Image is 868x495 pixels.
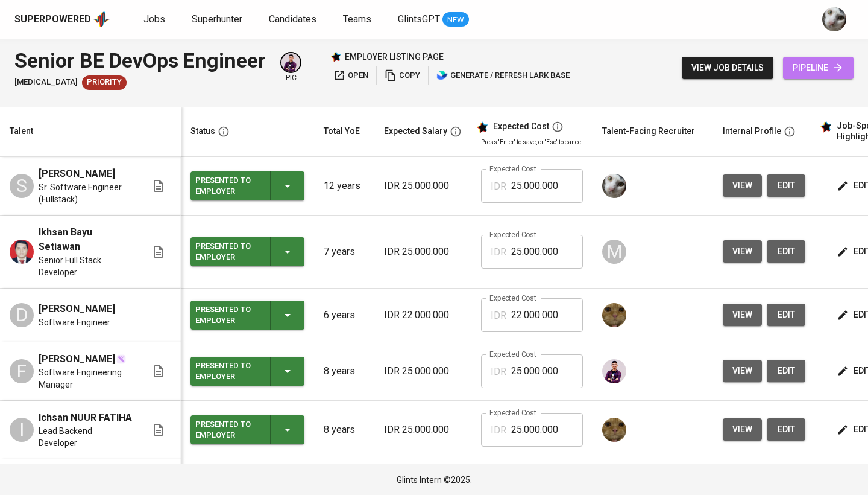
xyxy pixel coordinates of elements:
[39,181,132,205] span: Sr. Software Engineer (Fullstack)
[324,423,365,437] p: 8 years
[39,366,132,391] span: Software Engineering Manager
[190,124,215,139] div: Status
[602,124,695,139] div: Talent-Facing Recruiter
[491,245,506,260] p: IDR
[491,365,506,379] p: IDR
[192,12,245,27] a: Superhunter
[39,167,115,181] span: [PERSON_NAME]
[333,69,368,83] span: open
[39,225,132,254] span: Ikhsan Bayu Setiawan
[732,363,752,378] span: view
[723,304,762,326] button: view
[39,254,132,278] span: Senior Full Stack Developer
[324,124,360,139] div: Total YoE
[793,60,844,75] span: pipeline
[14,46,266,75] div: Senior BE DevOps Engineer
[330,51,341,62] img: Glints Star
[14,10,110,28] a: Superpoweredapp logo
[723,124,781,139] div: Internal Profile
[732,244,752,259] span: view
[39,352,115,366] span: [PERSON_NAME]
[398,12,469,27] a: GlintsGPT NEW
[442,14,469,26] span: NEW
[820,121,832,133] img: glints_star.svg
[776,307,796,322] span: edit
[476,121,488,133] img: glints_star.svg
[343,13,371,25] span: Teams
[190,357,304,386] button: Presented to Employer
[767,418,805,441] button: edit
[732,422,752,437] span: view
[398,13,440,25] span: GlintsGPT
[822,7,846,31] img: tharisa.rizky@glints.com
[767,240,805,263] button: edit
[195,358,260,385] div: Presented to Employer
[10,124,33,139] div: Talent
[682,57,773,79] button: view job details
[39,302,115,316] span: [PERSON_NAME]
[116,354,126,364] img: magic_wand.svg
[39,425,132,449] span: Lead Backend Developer
[324,364,365,378] p: 8 years
[767,304,805,326] a: edit
[433,66,573,85] button: lark generate / refresh lark base
[324,244,365,259] p: 7 years
[723,174,762,197] button: view
[436,69,570,83] span: generate / refresh lark base
[491,179,506,194] p: IDR
[343,12,374,27] a: Teams
[493,121,549,132] div: Expected Cost
[269,13,316,25] span: Candidates
[723,418,762,441] button: view
[691,60,764,75] span: view job details
[384,308,462,322] p: IDR 22.000.000
[324,179,365,193] p: 12 years
[330,66,371,85] button: open
[10,303,34,327] div: D
[602,359,626,383] img: erwin@glints.com
[723,240,762,263] button: view
[143,13,165,25] span: Jobs
[195,417,260,443] div: Presented to Employer
[732,178,752,193] span: view
[385,69,420,83] span: copy
[281,53,300,72] img: erwin@glints.com
[82,75,127,90] div: New Job received from Demand Team
[143,12,168,27] a: Jobs
[10,240,34,264] img: Ikhsan Bayu Setiawan
[195,302,260,328] div: Presented to Employer
[602,303,626,327] img: ec6c0910-f960-4a00-a8f8-c5744e41279e.jpg
[384,423,462,437] p: IDR 25.000.000
[767,174,805,197] button: edit
[82,77,127,88] span: Priority
[190,415,304,444] button: Presented to Employer
[190,237,304,266] button: Presented to Employer
[269,12,319,27] a: Candidates
[384,179,462,193] p: IDR 25.000.000
[602,174,626,198] img: tharisa.rizky@glints.com
[776,244,796,259] span: edit
[491,423,506,438] p: IDR
[190,171,304,200] button: Presented to Employer
[384,364,462,378] p: IDR 25.000.000
[93,10,110,28] img: app logo
[602,418,626,442] img: ec6c0910-f960-4a00-a8f8-c5744e41279e.jpg
[192,13,242,25] span: Superhunter
[602,240,626,264] div: M
[190,301,304,330] button: Presented to Employer
[767,360,805,382] button: edit
[481,138,583,147] p: Press 'Enter' to save, or 'Esc' to cancel
[195,238,260,265] div: Presented to Employer
[10,418,34,442] div: I
[491,308,506,323] p: IDR
[345,51,444,63] p: employer listing page
[436,69,448,81] img: lark
[14,77,77,88] span: [MEDICAL_DATA]
[10,174,34,198] div: S
[732,307,752,322] span: view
